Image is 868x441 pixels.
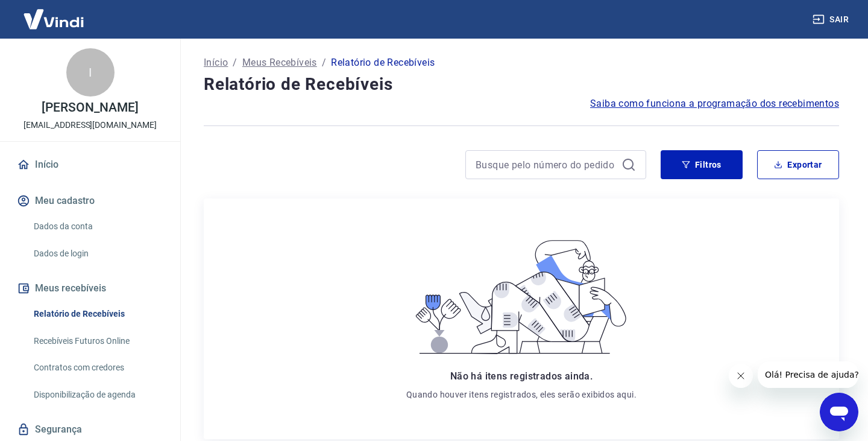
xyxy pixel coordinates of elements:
[757,150,839,179] button: Exportar
[29,214,166,239] a: Dados da conta
[29,329,166,354] a: Recebíveis Futuros Online
[661,150,743,179] button: Filtros
[322,56,326,70] p: /
[29,241,166,266] a: Dados de login
[204,72,839,97] h4: Relatório de Recebíveis
[14,151,166,178] a: Início
[820,393,858,431] iframe: Botão para abrir a janela de mensagens
[14,188,166,214] button: Meu cadastro
[450,370,593,382] span: Não há itens registrados ainda.
[29,382,166,407] a: Disponibilização de agenda
[590,97,839,111] a: Saiba como funciona a programação dos recebimentos
[758,361,858,388] iframe: Mensagem da empresa
[7,8,101,18] span: Olá! Precisa de ajuda?
[29,355,166,380] a: Contratos com credores
[14,1,93,37] img: Vindi
[242,56,317,70] a: Meus Recebíveis
[729,364,753,388] iframe: Fechar mensagem
[14,275,166,302] button: Meus recebíveis
[204,56,228,70] a: Início
[810,8,854,31] button: Sair
[66,48,115,97] div: I
[331,56,435,70] p: Relatório de Recebíveis
[42,101,138,114] p: [PERSON_NAME]
[476,156,617,174] input: Busque pelo número do pedido
[29,302,166,326] a: Relatório de Recebíveis
[24,119,157,132] p: [EMAIL_ADDRESS][DOMAIN_NAME]
[406,389,637,401] p: Quando houver itens registrados, eles serão exibidos aqui.
[233,56,237,70] p: /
